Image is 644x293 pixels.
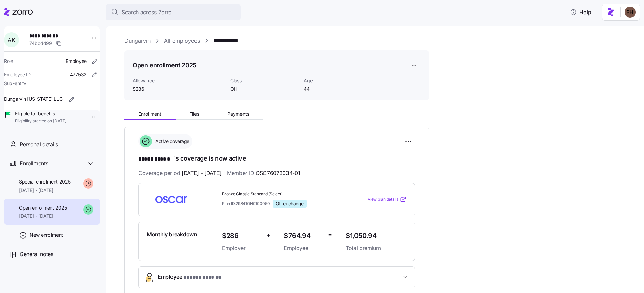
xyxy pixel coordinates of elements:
span: Employer [222,244,261,252]
span: Search across Zorro... [122,8,177,17]
span: Enrollment [138,112,161,116]
span: Sub-entity [4,80,26,87]
span: Employee [284,244,323,252]
span: Open enrollment 2025 [19,204,67,211]
span: Plan ID: 29341OH0100050 [222,201,270,206]
span: Enrollments [20,159,48,168]
span: Off exchange [276,201,304,207]
a: Dungarvin [124,36,151,45]
img: Oscar [147,192,195,207]
span: [DATE] - [DATE] [19,213,67,219]
span: Employee [158,273,222,282]
span: [DATE] - [DATE] [19,187,71,194]
span: Dungarvin [US_STATE] LLC [4,96,62,102]
span: Help [570,8,591,16]
span: Role [4,58,13,65]
span: = [328,230,332,240]
span: $1,050.94 [346,230,407,241]
span: Active coverage [153,138,189,145]
span: A K [8,37,15,43]
span: View plan details [368,196,398,203]
span: Bronze Classic Standard (Select) [222,191,340,197]
button: Search across Zorro... [106,4,241,20]
span: $286 [133,86,225,92]
button: Help [565,5,597,19]
span: Payments [227,112,249,116]
span: Allowance [133,77,225,84]
span: Eligibility started on [DATE] [15,118,66,124]
span: 74bcdd99 [29,40,52,47]
span: New enrollment [30,231,63,238]
span: Employee ID [4,71,31,78]
h1: Open enrollment 2025 [133,61,197,69]
img: c3c218ad70e66eeb89914ccc98a2927c [625,7,636,18]
span: 477532 [70,71,87,78]
span: $286 [222,230,261,241]
a: View plan details [368,196,407,203]
span: Member ID [227,169,300,177]
span: Class [230,77,298,84]
a: All employees [164,36,200,45]
span: Monthly breakdown [147,230,197,239]
span: Special enrollment 2025 [19,178,71,185]
span: Files [189,112,199,116]
span: Age [304,77,372,84]
span: OSC76073034-01 [256,169,300,177]
span: OH [230,86,298,92]
span: Total premium [346,244,407,252]
span: Eligible for benefits [15,110,66,117]
span: $764.94 [284,230,323,241]
span: + [266,230,270,240]
span: 44 [304,86,372,92]
h1: 's coverage is now active [138,154,415,164]
span: Coverage period [138,169,222,177]
span: General notes [20,250,53,259]
span: Personal details [20,140,58,149]
span: Employee [66,58,87,65]
span: [DATE] - [DATE] [182,169,222,177]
